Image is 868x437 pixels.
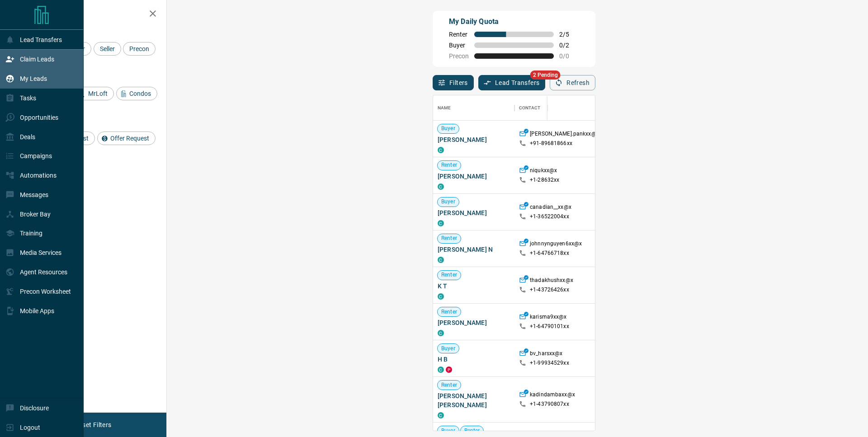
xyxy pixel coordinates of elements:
[530,350,562,359] p: bv_harsxx@x
[449,16,579,27] p: My Daily Quota
[449,31,469,38] span: Renter
[559,42,579,49] span: 0 / 2
[530,286,569,294] p: +1- 43726426xx
[438,427,459,435] span: Buyer
[433,75,474,90] button: Filters
[75,87,114,100] div: MrLoft
[550,75,595,90] button: Refresh
[438,308,461,316] span: Renter
[438,330,444,336] div: condos.ca
[123,42,156,56] div: Precon
[438,161,461,169] span: Renter
[530,277,573,286] p: thadakhushxx@x
[116,87,157,100] div: Condos
[438,147,444,153] div: condos.ca
[438,135,510,144] span: [PERSON_NAME]
[559,31,579,38] span: 2 / 5
[438,381,461,389] span: Renter
[438,245,510,254] span: [PERSON_NAME] N
[438,235,461,242] span: Renter
[126,90,154,97] span: Condos
[530,391,575,400] p: kadindambaxx@x
[530,70,561,80] span: 2 Pending
[107,135,152,142] span: Offer Request
[530,359,569,367] p: +1- 99934529xx
[446,367,452,373] div: property.ca
[449,42,469,49] span: Buyer
[530,249,569,257] p: +1- 64766718xx
[438,125,459,132] span: Buyer
[438,318,510,327] span: [PERSON_NAME]
[438,183,444,190] div: condos.ca
[449,52,469,60] span: Precon
[530,176,559,184] p: +1- 28632xx
[530,400,569,408] p: +1- 43790807xx
[438,391,510,409] span: [PERSON_NAME] [PERSON_NAME]
[530,167,557,176] p: niqukxx@x
[478,75,546,90] button: Lead Transfers
[530,323,569,330] p: +1- 64790101xx
[69,417,117,432] button: Reset Filters
[438,282,510,291] span: K T
[438,412,444,418] div: condos.ca
[438,293,444,300] div: condos.ca
[438,208,510,217] span: [PERSON_NAME]
[530,130,599,140] p: [PERSON_NAME].pankxx@x
[438,367,444,373] div: condos.ca
[461,427,484,435] span: Renter
[29,9,157,20] h2: Filters
[85,90,111,97] span: MrLoft
[438,198,459,206] span: Buyer
[559,52,579,60] span: 0 / 0
[438,271,461,279] span: Renter
[438,355,510,364] span: H B
[530,203,571,213] p: canadian__xx@x
[97,45,118,52] span: Seller
[126,45,152,52] span: Precon
[438,172,510,181] span: [PERSON_NAME]
[438,95,451,121] div: Name
[94,42,121,56] div: Seller
[530,140,572,147] p: +91- 89681866xx
[519,95,540,121] div: Contact
[438,345,459,352] span: Buyer
[530,213,569,221] p: +1- 36522004xx
[438,220,444,226] div: condos.ca
[433,95,514,121] div: Name
[97,132,156,145] div: Offer Request
[530,313,567,323] p: karisma9xx@x
[530,240,582,249] p: johnnynguyen6xx@x
[438,257,444,263] div: condos.ca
